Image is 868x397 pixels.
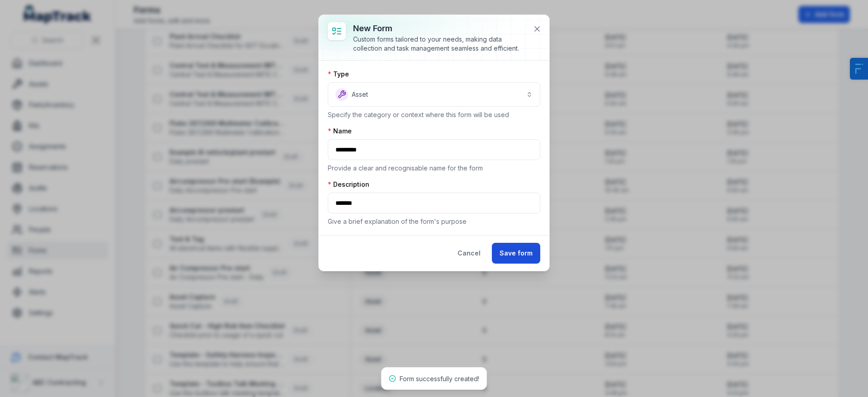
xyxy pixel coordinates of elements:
[353,22,526,35] h3: New form
[328,180,369,189] label: Description
[328,217,540,226] p: Give a brief explanation of the form's purpose
[353,35,526,53] div: Custom forms tailored to your needs, making data collection and task management seamless and effi...
[492,243,540,264] button: Save form
[328,127,352,136] label: Name
[328,70,349,79] label: Type
[400,375,479,383] span: Form successfully created!
[328,82,540,107] button: Asset
[328,110,540,119] p: Specify the category or context where this form will be used
[450,243,488,264] button: Cancel
[328,164,540,173] p: Provide a clear and recognisable name for the form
